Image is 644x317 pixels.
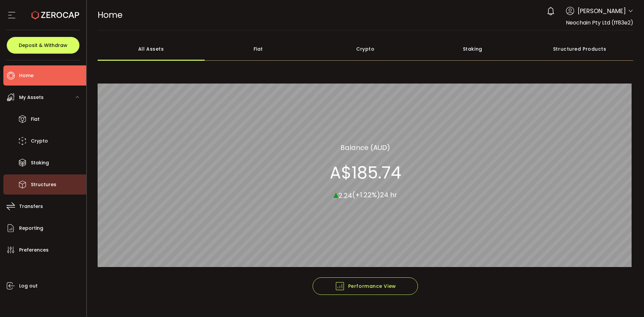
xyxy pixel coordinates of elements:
[19,223,43,233] span: Reporting
[313,277,418,295] button: Performance View
[335,281,396,291] span: Performance View
[19,281,38,291] span: Log out
[31,136,48,146] span: Crypto
[19,202,43,211] span: Transfers
[566,19,633,27] span: Neochain Pty Ltd (ff83e2)
[610,285,644,317] iframe: Chat Widget
[578,6,626,15] span: [PERSON_NAME]
[98,37,205,61] div: All Assets
[338,191,352,200] span: 2.24
[333,187,338,201] span: ▴
[19,245,49,255] span: Preferences
[31,114,40,124] span: Fiat
[19,43,67,48] span: Deposit & Withdraw
[205,37,312,61] div: Fiat
[526,37,634,61] div: Structured Products
[419,37,526,61] div: Staking
[7,37,79,54] button: Deposit & Withdraw
[340,142,390,152] section: Balance (AUD)
[31,180,56,190] span: Structures
[98,9,122,21] span: Home
[312,37,419,61] div: Crypto
[352,190,380,200] span: (+1.22%)
[330,162,401,182] section: A$185.74
[19,71,34,81] span: Home
[31,158,49,168] span: Staking
[380,190,397,200] span: 24 hr
[19,93,44,102] span: My Assets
